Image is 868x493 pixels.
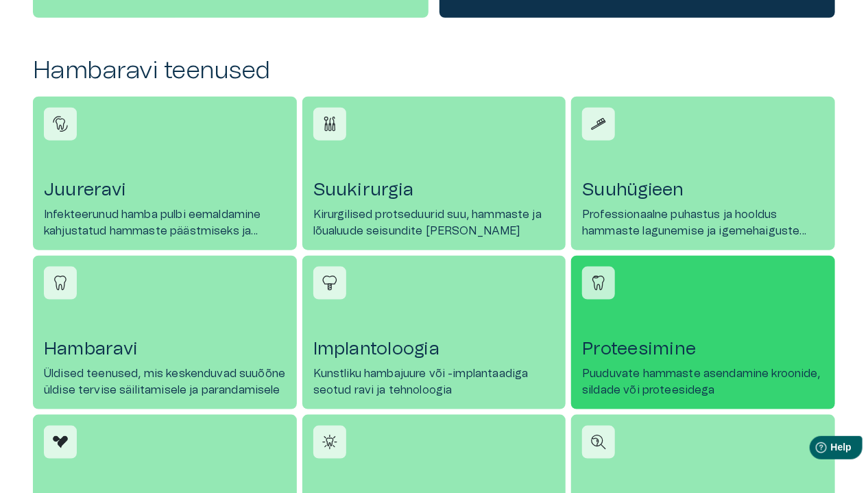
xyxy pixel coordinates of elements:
[761,431,868,469] iframe: Help widget launcher
[50,432,71,453] img: Hammaste laminaadid icon
[50,273,71,293] img: Hambaravi icon
[50,114,71,134] img: Juureravi icon
[582,206,824,239] p: Professionaalne puhastus ja hooldus hammaste lagunemise ja igemehaiguste ennetamiseks
[582,338,824,360] h4: Proteesimine
[582,179,824,201] h4: Suuhügieen
[313,179,555,201] h4: Suukirurgia
[320,432,340,453] img: Hammaste valgendamine icon
[320,273,340,293] img: Implantoloogia icon
[588,114,609,134] img: Suuhügieen icon
[313,338,555,360] h4: Implantoloogia
[44,206,286,239] p: Infekteerunud hamba pulbi eemaldamine kahjustatud hammaste päästmiseks ja taastamiseks
[44,179,286,201] h4: Juureravi
[33,56,835,86] h2: Hambaravi teenused
[313,206,555,239] p: Kirurgilised protseduurid suu, hammaste ja lõualuude seisundite [PERSON_NAME]
[320,114,340,134] img: Suukirurgia icon
[582,365,824,398] p: Puuduvate hammaste asendamine kroonide, sildade või proteesidega
[588,432,609,453] img: Konsultatsioon icon
[44,338,286,360] h4: Hambaravi
[44,365,286,398] p: Üldised teenused, mis keskenduvad suuõõne üldise tervise säilitamisele ja parandamisele
[588,273,609,293] img: Proteesimine icon
[313,365,555,398] p: Kunstliku hambajuure või -implantaadiga seotud ravi ja tehnoloogia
